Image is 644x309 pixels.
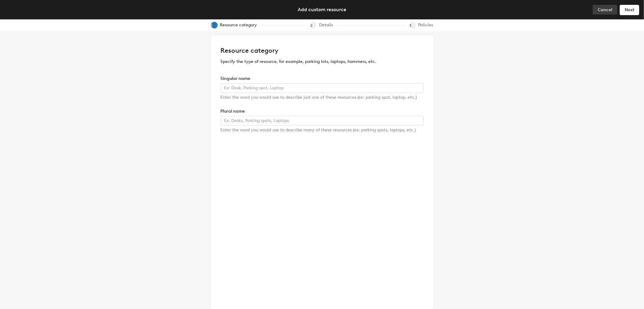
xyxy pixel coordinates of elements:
[221,116,424,126] input: Ex: Desks, Parking spots, Laptops
[221,75,424,82] div: Singular name
[221,58,424,65] p: Specify the type of resource, for example, parking lots, laptops, hammers, etc.
[319,22,337,28] div: Details
[221,94,424,101] div: Enter the word you would use to describe just one of these resources (ex: parking spot, laptop, e...
[221,45,424,56] h2: Resource category
[598,7,612,12] span: Cancel
[221,108,424,115] div: Plural name
[221,83,424,93] input: Ex: Desk, Parking spot, Laptop
[298,6,346,13] div: Add custom resource
[310,23,318,28] span: 2
[593,5,617,15] button: Cancel
[620,5,639,15] button: Next
[625,7,634,12] span: Next
[418,22,433,28] div: Policies
[220,22,261,28] div: Resource category
[221,127,424,133] div: Enter the word you would use to describe many of these resources (ex: parking spots, laptops, etc.)
[410,23,417,28] span: 3
[211,23,219,28] span: 1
